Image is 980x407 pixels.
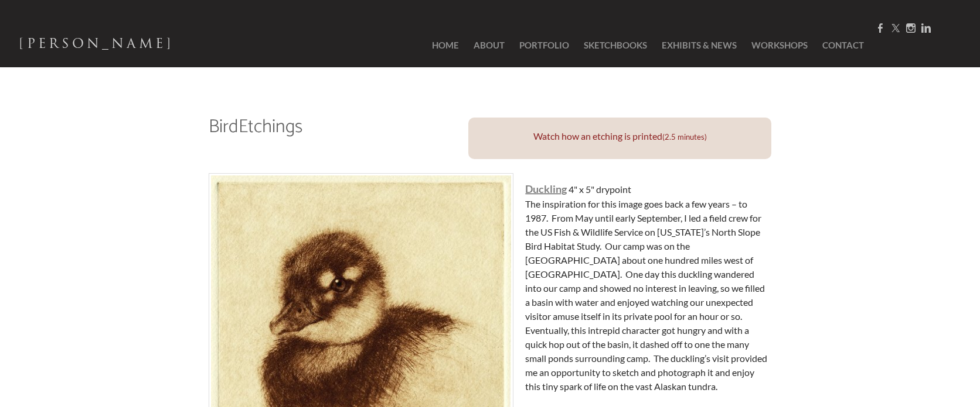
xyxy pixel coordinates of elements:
font: Watch how an etching is printed [533,130,662,142]
font: The inspiration for this image goes back a few years – to 1987. From May until early September, I... [525,198,767,392]
a: Workshops [746,23,814,67]
a: Linkedin [921,23,931,34]
a: Portfolio [513,23,575,67]
font: ​​ [533,130,707,142]
font: (2.5 minutes) [662,132,707,142]
a: Exhibits & News [656,23,743,67]
a: Twitter [891,23,900,34]
div: 4" x 5" drypoint [525,167,771,394]
a: SketchBooks [578,23,653,67]
font: ird [219,112,239,142]
font: B [209,112,219,142]
a: Contact [816,23,864,67]
font: E [239,112,248,142]
a: About [468,23,511,67]
font: Duckling [525,182,567,195]
span: [PERSON_NAME] [19,33,174,54]
a: Facebook [876,23,885,34]
a: [PERSON_NAME] [19,33,174,58]
a: Home [414,23,465,67]
font: tchings [248,112,302,142]
a: Watch how an etching is printed(2.5 minutes) [533,130,707,142]
a: Instagram [906,23,916,34]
